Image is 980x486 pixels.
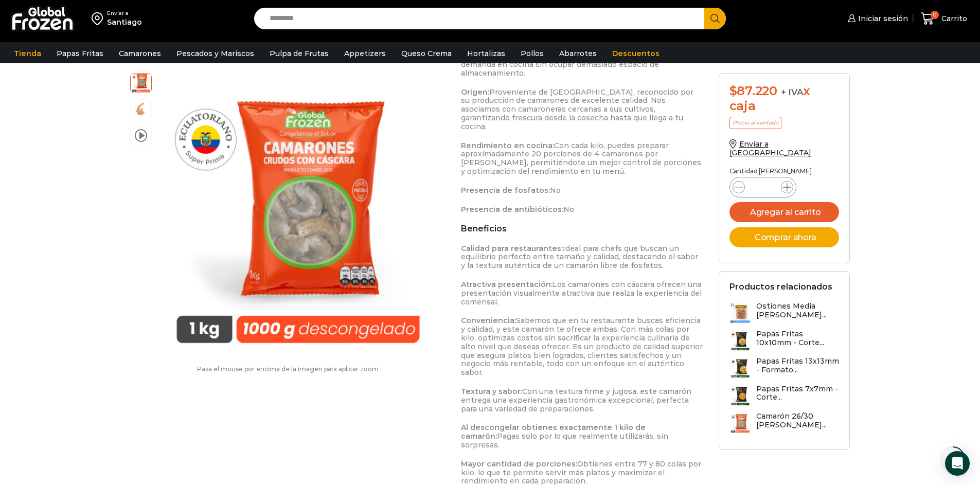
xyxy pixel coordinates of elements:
a: Camarones [114,44,166,63]
span: camaron-con-cascara [131,99,151,119]
strong: Textura y sabor: [461,387,522,396]
strong: Rendimiento en cocina: [461,141,554,150]
a: Descuentos [607,44,665,63]
a: Iniciar sesión [845,8,908,29]
p: Ideal para chefs que buscan un equilibrio perfecto entre tamaño y calidad, destacando el sabor y ... [461,244,703,270]
span: Iniciar sesión [856,13,908,24]
p: Sabemos que en tu restaurante buscas eficiencia y calidad, y este camarón te ofrece ambas. Con má... [461,316,703,377]
a: 0 Carrito [918,7,970,31]
div: Enviar a [107,10,142,17]
p: Proveniente de [GEOGRAPHIC_DATA], reconocido por su producción de camarones de excelente calidad.... [461,88,703,131]
strong: Mayor cantidad de porciones: [461,459,577,469]
a: Hortalizas [462,44,510,63]
strong: Conveniencia: [461,316,516,325]
button: Comprar ahora [729,227,840,247]
a: Papas Fritas 7x7mm - Corte... [729,385,840,407]
span: + IVA [781,87,804,97]
a: Pulpa de Frutas [264,44,334,63]
p: Cantidad [PERSON_NAME] [729,168,840,175]
h3: Papas Fritas 10x10mm - Corte... [756,330,840,347]
p: Pasa el mouse por encima de la imagen para aplicar zoom [130,366,446,373]
div: Santiago [107,17,142,27]
button: Search button [704,8,726,29]
strong: Origen: [461,87,489,97]
a: Papas Fritas [51,44,109,63]
a: Ostiones Media [PERSON_NAME]... [729,302,840,324]
img: PM04004021 [157,73,439,355]
h3: Papas Fritas 13x13mm - Formato... [756,357,840,374]
strong: Presencia de fosfatos: [461,186,550,195]
strong: Calidad para restaurantes: [461,244,563,253]
p: Pagas solo por lo que realmente utilizarás, sin sorpresas. [461,423,703,449]
a: Abarrotes [554,44,602,63]
p: No [461,186,703,195]
strong: Al descongelar obtienes exactamente 1 kilo de camarón: [461,423,646,441]
bdi: 87.220 [729,83,777,98]
a: Camarón 26/30 [PERSON_NAME]... [729,412,840,434]
a: Queso Crema [396,44,457,63]
a: Papas Fritas 13x13mm - Formato... [729,357,840,379]
strong: Atractiva presentación: [461,280,553,289]
span: PM04004021 [131,72,151,93]
span: $ [729,83,737,98]
div: 1 / 3 [157,73,439,355]
input: Product quantity [753,180,773,194]
a: Pollos [515,44,549,63]
strong: Presencia de antibióticos: [461,205,563,214]
p: No [461,205,703,214]
p: Precio al contado [729,117,781,129]
div: x caja [729,84,840,114]
h3: Camarón 26/30 [PERSON_NAME]... [756,412,840,429]
img: address-field-icon.svg [92,10,107,27]
span: Carrito [939,13,967,24]
a: Appetizers [339,44,391,63]
button: Agregar al carrito [729,202,840,222]
a: Papas Fritas 10x10mm - Corte... [729,330,840,352]
h2: Productos relacionados [729,282,832,292]
h3: Papas Fritas 7x7mm - Corte... [756,385,840,402]
span: 0 [931,11,939,19]
p: : Cada caja incluye 10 bolsas de 1 kg, otorgándole la cantidad adecuada de producto para satisfac... [461,43,703,77]
p: Con una textura firme y jugosa, este camarón entrega una experiencia gastronómica excepcional, pe... [461,387,703,413]
a: Enviar a [GEOGRAPHIC_DATA] [729,139,812,157]
div: Open Intercom Messenger [945,451,970,476]
a: Tienda [9,44,46,63]
h3: Ostiones Media [PERSON_NAME]... [756,302,840,319]
h2: Beneficios [461,224,703,233]
p: Los camarones con cáscara ofrecen una presentación visualmente atractiva que realza la experienci... [461,280,703,306]
p: Obtienes entre 77 y 80 colas por kilo, lo que te permite servir más platos y maximizar el rendimi... [461,460,703,485]
p: Con cada kilo, puedes preparar aproximadamente 20 porciones de 4 camarones por [PERSON_NAME], per... [461,141,703,176]
a: Pescados y Mariscos [171,44,259,63]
